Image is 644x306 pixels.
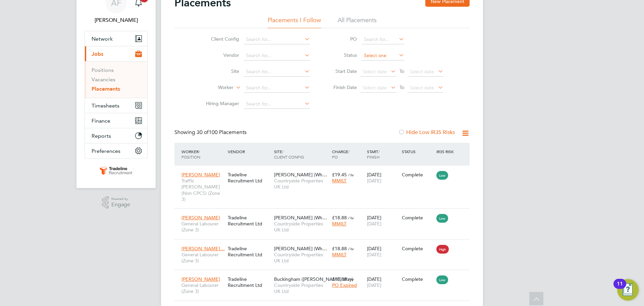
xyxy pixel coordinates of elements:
[332,172,347,178] span: £19.45
[92,86,120,92] a: Placements
[195,84,233,91] label: Worker
[367,252,381,258] span: [DATE]
[85,128,147,143] button: Reports
[272,145,330,163] div: Site
[332,246,347,252] span: £18.88
[332,215,347,221] span: £18.88
[201,36,239,42] label: Client Config
[201,52,239,58] label: Vendor
[197,129,247,136] span: 100 Placements
[274,252,329,264] span: Countryside Properties UK Ltd
[181,221,224,233] span: General Labourer (Zone 3)
[332,276,347,282] span: £18.88
[348,246,354,251] span: / hr
[181,172,220,178] span: [PERSON_NAME]
[348,277,354,282] span: / hr
[197,129,209,136] span: 30 of
[111,196,130,202] span: Powered by
[181,276,220,282] span: [PERSON_NAME]
[244,99,310,109] input: Search for...
[398,129,455,136] label: Hide Low IR35 Risks
[92,102,119,109] span: Timesheets
[327,84,357,90] label: Finish Date
[268,16,321,28] li: Placements I Follow
[92,36,113,42] span: Network
[274,178,329,190] span: Countryside Properties UK Ltd
[274,172,327,178] span: [PERSON_NAME] (Wh…
[327,36,357,42] label: PO
[201,68,239,74] label: Site
[102,196,130,209] a: Powered byEngage
[365,211,400,230] div: [DATE]
[274,215,327,221] span: [PERSON_NAME] (Wh…
[436,214,448,223] span: Low
[226,242,272,261] div: Tradeline Recruitment Ltd
[365,242,400,261] div: [DATE]
[85,113,147,128] button: Finance
[181,252,224,264] span: General Labourer (Zone 3)
[365,168,400,187] div: [DATE]
[92,51,103,57] span: Jobs
[180,272,470,278] a: [PERSON_NAME]General Labourer (Zone 3)Tradeline Recruitment LtdBuckingham ([PERSON_NAME] Way)Coun...
[85,46,147,61] button: Jobs
[410,69,434,75] span: Select date
[332,178,346,184] span: MMILT
[180,211,470,217] a: [PERSON_NAME]General Labourer (Zone 3)Tradeline Recruitment Ltd[PERSON_NAME] (Wh…Countryside Prop...
[363,69,387,75] span: Select date
[367,221,381,227] span: [DATE]
[435,145,458,158] div: IR35 Risk
[338,16,377,28] li: All Placements
[180,168,470,174] a: [PERSON_NAME]Traffic [PERSON_NAME] (Non CPCS) (Zone 3)Tradeline Recruitment Ltd[PERSON_NAME] (Wh…...
[181,215,220,221] span: [PERSON_NAME]
[617,279,639,301] button: Open Resource Center, 11 new notifications
[402,276,433,282] div: Complete
[99,165,133,176] img: tradelinerecruitment-logo-retina.png
[201,100,239,106] label: Hiring Manager
[85,61,147,98] div: Jobs
[332,282,357,288] span: PO Expired
[85,165,148,176] a: Go to home page
[327,52,357,58] label: Status
[111,202,130,208] span: Engage
[274,282,329,294] span: Countryside Properties UK Ltd
[402,172,433,178] div: Complete
[367,282,381,288] span: [DATE]
[365,273,400,292] div: [DATE]
[181,178,224,202] span: Traffic [PERSON_NAME] (Non CPCS) (Zone 3)
[332,149,350,160] span: / PO
[174,129,248,136] div: Showing
[274,221,329,233] span: Countryside Properties UK Ltd
[365,145,400,163] div: Start
[85,143,147,158] button: Preferences
[332,252,346,258] span: MMILT
[92,76,115,83] a: Vacancies
[400,145,435,158] div: Status
[362,35,404,44] input: Search for...
[226,145,272,158] div: Vendor
[85,98,147,113] button: Timesheets
[180,242,470,248] a: [PERSON_NAME]…General Labourer (Zone 3)Tradeline Recruitment Ltd[PERSON_NAME] (Wh…Countryside Pro...
[92,67,114,73] a: Positions
[436,171,448,180] span: Low
[92,118,110,124] span: Finance
[402,215,433,221] div: Complete
[436,275,448,284] span: Low
[617,284,623,293] div: 11
[332,221,346,227] span: MMILT
[180,145,226,163] div: Worker
[402,246,433,252] div: Complete
[397,83,406,92] span: To
[244,51,310,60] input: Search for...
[181,282,224,294] span: General Labourer (Zone 3)
[226,168,272,187] div: Tradeline Recruitment Ltd
[92,133,111,139] span: Reports
[226,273,272,292] div: Tradeline Recruitment Ltd
[274,276,353,282] span: Buckingham ([PERSON_NAME] Way)
[244,67,310,77] input: Search for...
[410,85,434,91] span: Select date
[367,149,380,160] span: / Finish
[367,178,381,184] span: [DATE]
[92,148,120,154] span: Preferences
[348,172,354,177] span: / hr
[327,68,357,74] label: Start Date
